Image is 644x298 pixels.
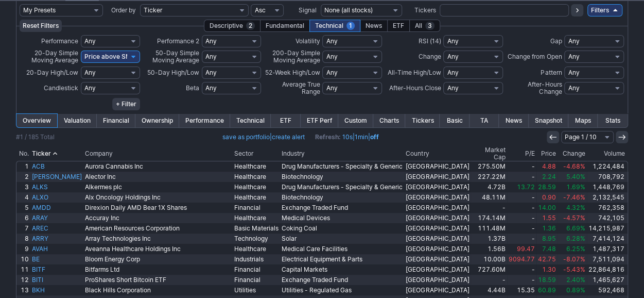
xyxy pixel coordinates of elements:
th: No. [16,146,30,161]
span: Pattern [541,69,562,76]
a: Valuation [57,114,96,127]
a: 7.48 [536,244,558,254]
a: ProShares Short Bitcoin ETF [83,275,233,285]
a: Ownership [135,114,179,127]
a: 48.11M [471,192,507,203]
a: [GEOGRAPHIC_DATA] [404,172,471,182]
a: AMDD [30,203,83,213]
a: Financial [233,203,280,213]
a: ARRY [30,234,83,244]
a: Alector Inc [83,172,233,182]
span: 4.88 [542,162,556,170]
a: 1,487,317 [587,244,628,254]
span: | [222,132,305,142]
a: Technology [233,234,280,244]
a: 708,792 [587,172,628,182]
a: 42.75 [536,254,558,264]
a: Industrials [233,254,280,264]
span: 1.30 [542,266,556,273]
a: ETF [271,114,300,127]
a: 8.95 [536,234,558,244]
a: ARAY [30,213,83,223]
a: 9094.77 [507,254,536,264]
a: Financial [233,275,280,285]
a: Drug Manufacturers - Specialty & Generic [280,161,404,172]
a: 1.56B [471,244,507,254]
span: + Filter [116,99,136,109]
th: Sector [233,146,280,161]
a: 12 [16,275,30,285]
a: 14.00 [536,203,558,213]
span: 2.24 [542,173,556,180]
span: 28.59 [538,183,556,191]
a: 174.14M [471,213,507,223]
a: [GEOGRAPHIC_DATA] [404,192,471,203]
div: ETF [387,20,410,32]
span: 4.32% [566,204,585,211]
a: Healthcare [233,172,280,182]
a: Drug Manufacturers - Specialty & Generic [280,182,404,192]
a: AVAH [30,244,83,254]
a: Direxion Daily AMD Bear 1X Shares [83,203,233,213]
a: 227.22M [471,172,507,182]
a: Accuray Inc [83,213,233,223]
a: Filters [587,4,622,16]
span: After-Hours Close [389,84,441,92]
a: Electrical Equipment & Parts [280,254,404,264]
a: 0.90 [536,192,558,203]
a: - [471,203,507,213]
a: - [507,192,536,203]
th: Country [404,146,471,161]
a: 6.25% [558,244,587,254]
a: 1,224,484 [587,161,628,172]
span: 200-Day Simple Moving Average [272,49,320,64]
a: Capital Markets [280,264,404,275]
a: - [507,223,536,234]
a: - [507,213,536,223]
a: News [499,114,528,127]
a: 4 [16,192,30,203]
span: Volatility [295,37,320,45]
a: 1.69% [558,182,587,192]
a: Aveanna Healthcare Holdings Inc [83,244,233,254]
a: [GEOGRAPHIC_DATA] [404,182,471,192]
a: ALKS [30,182,83,192]
a: Exchange Traded Fund [280,275,404,285]
a: 742,105 [587,213,628,223]
span: 2 [246,22,255,30]
a: off [370,133,379,141]
a: [GEOGRAPHIC_DATA] [404,264,471,275]
a: ALXO [30,192,83,203]
a: 2.24 [536,172,558,182]
a: 762,358 [587,203,628,213]
a: - [507,172,536,182]
span: Performance [41,37,78,45]
span: Signal [299,6,317,14]
a: Charts [373,114,405,127]
span: 6.25% [566,245,585,253]
a: [GEOGRAPHIC_DATA] [404,161,471,172]
a: Basic Materials [233,223,280,234]
button: Reset Filters [20,20,62,32]
a: Technical [230,114,271,127]
a: 10s [342,133,353,141]
span: -8.07% [563,255,585,263]
a: 1.30 [536,264,558,275]
span: -7.46% [563,193,585,201]
b: Refresh: [315,133,341,141]
a: 11 [16,264,30,275]
a: 7,414,124 [587,234,628,244]
a: Black Hills Corporation [83,285,233,295]
th: Change [558,146,587,161]
div: Descriptive [204,20,260,32]
span: 20-Day Simple Moving Average [31,49,78,64]
a: - [507,264,536,275]
a: 6.69% [558,223,587,234]
a: - [507,203,536,213]
a: Biotechnology [280,192,404,203]
a: 111.48M [471,223,507,234]
span: 99.47 [517,245,535,253]
span: Candlestick [44,84,78,92]
a: 60.89 [536,285,558,295]
a: [GEOGRAPHIC_DATA] [404,244,471,254]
